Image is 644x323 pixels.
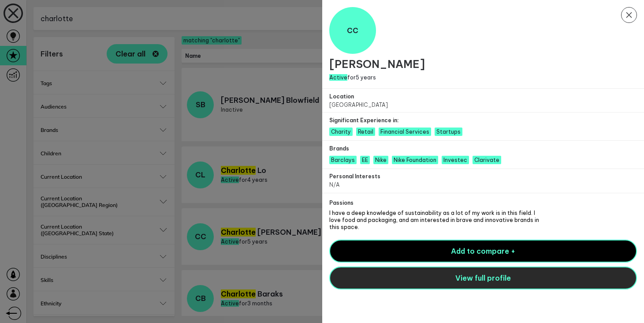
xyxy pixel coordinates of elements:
button: Add to compare + [329,240,637,263]
h2: Location [329,93,483,100]
span: Add to compare + [451,247,515,255]
span: Active [329,74,347,81]
span: Financial Services [379,128,431,136]
h2: Passions [329,199,541,206]
span: EE [360,156,370,164]
span: I have a deep knowledge of sustainability as a lot of my work is in this field. I love food and p... [329,210,539,230]
span: Investec [442,156,469,164]
p: N/A [329,181,380,188]
span: for 5 years [329,74,376,81]
span: Charity [329,128,353,136]
span: View full profile [455,274,511,282]
span: Startups [435,128,462,136]
span: Retail [356,128,375,136]
button: View full profile [329,267,637,289]
h2: Personal Interests [329,173,380,180]
h2: Brands [329,145,501,152]
span: Barclays [329,156,357,164]
span: Clarivate [473,156,501,164]
span: Nike [373,156,388,164]
h1: [PERSON_NAME] [329,57,637,71]
p: [GEOGRAPHIC_DATA] [329,101,483,108]
h2: Significant Experience in: [329,117,462,124]
span: CC [347,26,358,35]
span: Nike Foundation [392,156,438,164]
